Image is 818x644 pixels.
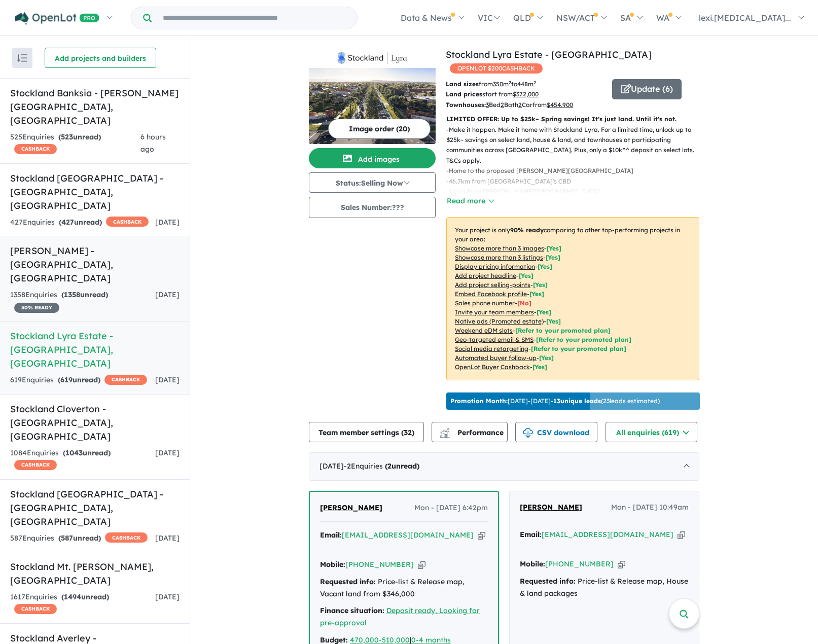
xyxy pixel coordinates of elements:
u: Automated buyer follow-up [455,354,537,362]
span: 619 [60,375,73,384]
span: 587 [61,533,73,543]
span: [DATE] [155,218,180,227]
button: Performance [432,422,508,442]
a: [EMAIL_ADDRESS][DOMAIN_NAME] [342,530,474,540]
u: 2 [518,101,522,109]
span: [DATE] [155,448,180,457]
span: [DATE] [155,592,180,601]
u: Embed Facebook profile [455,290,527,298]
u: Add project headline [455,272,516,279]
span: [PERSON_NAME] [320,503,382,512]
span: 1494 [64,592,81,601]
u: Sales phone number [455,299,515,307]
span: [ Yes ] [546,254,560,261]
div: [DATE] [309,452,699,481]
span: [DATE] [155,533,180,543]
strong: Email: [320,530,342,540]
div: 619 Enquir ies [10,374,147,386]
span: Mon - [DATE] 10:49am [611,502,689,514]
span: [ Yes ] [519,272,534,279]
a: [PERSON_NAME] [520,502,582,514]
span: CASHBACK [106,217,149,227]
span: 6 hours ago [140,132,166,154]
h5: Stockland Cloverton - [GEOGRAPHIC_DATA] , [GEOGRAPHIC_DATA] [10,402,180,443]
u: Invite your team members [455,308,534,316]
span: CASHBACK [105,532,148,543]
img: Openlot PRO Logo White [15,12,99,25]
input: Try estate name, suburb, builder or developer [154,7,355,29]
strong: Mobile: [520,559,545,568]
span: 2 [387,461,392,471]
span: [Yes] [546,317,561,325]
button: Add projects and builders [45,48,156,68]
b: Land prices [446,90,482,98]
span: [Refer to your promoted plan] [531,345,626,352]
p: start from [446,89,604,99]
span: 1043 [65,448,83,457]
strong: ( unread) [385,461,419,471]
img: download icon [523,428,533,438]
h5: [PERSON_NAME] - [GEOGRAPHIC_DATA] , [GEOGRAPHIC_DATA] [10,244,180,285]
span: [Yes] [539,354,554,362]
span: 523 [61,132,73,141]
u: 2 [501,101,504,109]
h5: Stockland Banksia - [PERSON_NAME][GEOGRAPHIC_DATA] , [GEOGRAPHIC_DATA] [10,86,180,127]
a: [PHONE_NUMBER] [345,560,414,569]
span: CASHBACK [14,604,57,614]
span: 427 [61,218,74,227]
span: [ Yes ] [547,244,561,252]
p: Your project is only comparing to other top-performing projects in your area: - - - - - - - - - -... [446,217,699,380]
span: 1358 [64,290,80,299]
strong: ( unread) [58,375,100,384]
a: Stockland Lyra Estate - Beveridge LogoStockland Lyra Estate - Beveridge [309,48,436,144]
b: 90 % ready [510,226,544,234]
button: Update (6) [612,79,682,99]
span: OPENLOT $ 200 CASHBACK [450,63,543,74]
p: - Make it happen. Make it home with Stockland Lyra. For a limited time, unlock up to $25k~ saving... [446,125,707,166]
button: Image order (20) [328,119,431,139]
p: - Home to the proposed [PERSON_NAME][GEOGRAPHIC_DATA] [446,166,707,176]
h5: Stockland [GEOGRAPHIC_DATA] - [GEOGRAPHIC_DATA] , [GEOGRAPHIC_DATA] [10,487,180,528]
u: Display pricing information [455,263,535,270]
b: Townhouses: [446,101,486,109]
p: - 46.7km from [GEOGRAPHIC_DATA]'s CBD [446,176,707,187]
span: [Yes] [532,363,547,371]
u: $ 454,900 [547,101,573,109]
u: Geo-targeted email & SMS [455,336,534,343]
span: [Refer to your promoted plan] [515,327,611,334]
div: 427 Enquir ies [10,217,149,229]
b: 13 unique leads [553,397,601,405]
u: 350 m [493,80,511,88]
u: Native ads (Promoted estate) [455,317,544,325]
strong: Requested info: [320,577,376,586]
u: Add project selling-points [455,281,530,289]
p: LIMITED OFFER: Up to $25k~ Spring savings!​ It's just land. Until it's not. [446,114,699,124]
span: [DATE] [155,290,180,299]
a: Deposit ready, Looking for pre-approval [320,606,480,627]
strong: ( unread) [61,592,109,601]
button: Copy [678,529,685,540]
div: Price-list & Release map, House & land packages [520,576,689,600]
span: [ Yes ] [538,263,552,270]
a: Stockland Lyra Estate - [GEOGRAPHIC_DATA] [446,49,652,60]
strong: ( unread) [58,533,101,543]
div: 1358 Enquir ies [10,289,155,313]
u: Showcase more than 3 images [455,244,544,252]
div: 1084 Enquir ies [10,447,155,472]
u: OpenLot Buyer Cashback [455,363,530,371]
strong: ( unread) [59,218,102,227]
span: [ Yes ] [537,308,551,316]
span: Mon - [DATE] 6:42pm [414,502,488,514]
button: Read more [446,195,494,207]
button: Status:Selling Now [309,172,436,193]
span: [Refer to your promoted plan] [536,336,631,343]
button: All enquiries (619) [606,422,697,442]
p: Bed Bath Car from [446,100,604,110]
strong: ( unread) [63,448,111,457]
span: - 2 Enquir ies [344,461,419,471]
button: CSV download [515,422,597,442]
button: Add images [309,148,436,168]
a: [EMAIL_ADDRESS][DOMAIN_NAME] [542,530,673,539]
p: [DATE] - [DATE] - ( 23 leads estimated) [450,397,660,406]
